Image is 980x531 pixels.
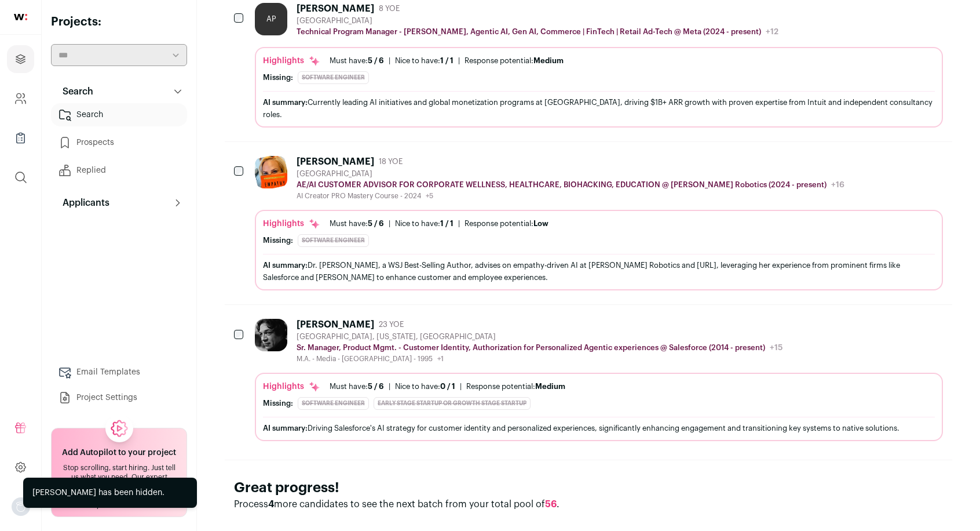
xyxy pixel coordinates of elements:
[263,261,308,269] span: AI summary:
[298,397,369,410] div: Software Engineer
[440,383,455,390] span: 0 / 1
[263,259,935,283] div: Dr. [PERSON_NAME], a WSJ Best-Selling Author, advises on empathy-driven AI at [PERSON_NAME] Robot...
[330,56,564,66] ul: | |
[51,131,187,154] a: Prospects
[7,45,34,73] a: Projects
[298,71,369,84] div: Software Engineer
[297,16,778,26] div: [GEOGRAPHIC_DATA]
[12,497,30,516] button: Open dropdown
[51,386,187,409] a: Project Settings
[440,220,454,227] span: 1 / 1
[255,319,287,351] img: a156b509a34e79974c6115751ee8cf0a5be01511db382e764b8abd97638ce0dd.jpg
[56,196,109,210] p: Applicants
[263,99,308,106] span: AI summary:
[533,57,564,64] span: Medium
[263,422,935,434] div: Driving Salesforce's AI strategy for customer identity and personalized experiences, significantl...
[32,487,164,499] div: [PERSON_NAME] has been hidden.
[263,55,320,67] div: Highlights
[545,500,557,509] span: 56
[374,397,531,410] div: Early Stage Startup or Growth Stage Startup
[297,343,765,352] p: Sr. Manager, Product Mgmt. - Customer Identity, Authorization for Personalized Agentic experience...
[51,159,187,182] a: Replied
[426,192,433,199] span: +5
[263,218,320,230] div: Highlights
[268,500,274,509] span: 4
[395,219,454,228] div: Nice to have:
[7,124,34,152] a: Company Lists
[7,85,34,112] a: Company and ATS Settings
[56,85,93,99] p: Search
[263,236,293,245] div: Missing:
[465,56,564,66] div: Response potential:
[379,4,400,13] span: 8 YOE
[465,219,548,228] div: Response potential:
[437,355,444,362] span: +1
[263,381,320,392] div: Highlights
[297,180,827,190] p: AE/AI CUSTOMER ADVISOR FOR CORPORATE WELLNESS, HEALTHCARE, BIOHACKING, EDUCATION @ [PERSON_NAME] ...
[297,191,844,201] div: AI Creator PRO Mastery Course - 2024
[51,103,187,126] a: Search
[12,497,30,516] img: nopic.png
[395,56,454,66] div: Nice to have:
[297,169,844,179] div: [GEOGRAPHIC_DATA]
[255,156,943,290] a: [PERSON_NAME] 18 YOE [GEOGRAPHIC_DATA] AE/AI CUSTOMER ADVISOR FOR CORPORATE WELLNESS, HEALTHCARE,...
[770,344,782,352] span: +15
[330,219,384,228] div: Must have:
[440,57,454,64] span: 1 / 1
[330,219,548,228] ul: | |
[368,220,384,227] span: 5 / 6
[368,57,384,64] span: 5 / 6
[297,3,374,14] div: [PERSON_NAME]
[297,156,374,168] div: [PERSON_NAME]
[255,3,943,128] a: AP [PERSON_NAME] 8 YOE [GEOGRAPHIC_DATA] Technical Program Manager - [PERSON_NAME], Agentic AI, G...
[330,382,565,391] ul: | |
[766,28,778,36] span: +12
[330,56,384,66] div: Must have:
[255,319,943,441] a: [PERSON_NAME] 23 YOE [GEOGRAPHIC_DATA], [US_STATE], [GEOGRAPHIC_DATA] Sr. Manager, Product Mgmt. ...
[14,14,27,20] img: wellfound-shorthand-0d5821cbd27db2630d0214b213865d53afaa358527fdda9d0ea32b1df1b89c2c.svg
[535,383,565,390] span: Medium
[297,354,782,363] div: M.A. - Media - [GEOGRAPHIC_DATA] - 1995
[255,3,287,35] div: AP
[368,383,384,390] span: 5 / 6
[263,96,935,121] div: Currently leading AI initiatives and global monetization programs at [GEOGRAPHIC_DATA], driving $...
[297,27,761,37] p: Technical Program Manager - [PERSON_NAME], Agentic AI, Gen AI, Commerce | FinTech | Retail Ad-Tec...
[255,156,287,188] img: 0158a3a574df8280f8819e36715c1434be13e6cba6757fae2c5811d821e45f02
[831,181,844,189] span: +16
[263,399,293,408] div: Missing:
[62,447,176,459] h2: Add Autopilot to your project
[298,234,369,247] div: Software Engineer
[51,361,187,384] a: Email Templates
[234,497,943,511] p: Process more candidates to see the next batch from your total pool of .
[58,463,180,510] div: Stop scrolling, start hiring. Just tell us what you need. Our expert recruiters find, reach out, ...
[330,382,384,391] div: Must have:
[51,80,187,103] button: Search
[379,320,404,329] span: 23 YOE
[263,424,308,432] span: AI summary:
[297,332,782,341] div: [GEOGRAPHIC_DATA], [US_STATE], [GEOGRAPHIC_DATA]
[51,191,187,214] button: Applicants
[379,157,403,166] span: 18 YOE
[51,14,187,30] h2: Projects:
[263,73,293,82] div: Missing:
[51,428,187,517] a: Add Autopilot to your project Stop scrolling, start hiring. Just tell us what you need. Our exper...
[395,382,455,391] div: Nice to have:
[533,220,548,227] span: Low
[466,382,565,391] div: Response potential:
[234,481,339,495] strong: Great progress!
[297,319,374,330] div: [PERSON_NAME]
